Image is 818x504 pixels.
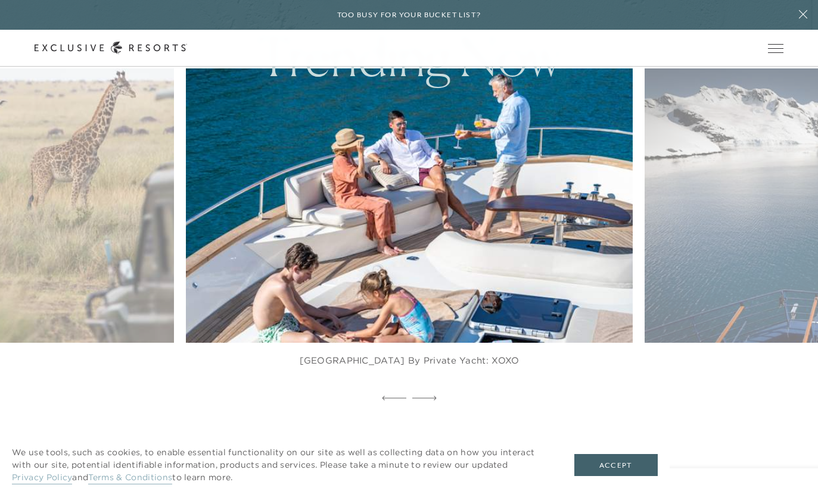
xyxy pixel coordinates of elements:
[12,472,72,484] a: Privacy Policy
[300,355,520,367] figcaption: [GEOGRAPHIC_DATA] by Private Yacht: XOXO
[186,68,633,390] a: Experience - New England by Private Yacht: XOXO
[88,472,172,484] a: Terms & Conditions
[574,454,658,477] button: Accept
[337,10,481,21] h6: Too busy for your bucket list?
[12,446,550,484] p: We use tools, such as cookies, to enable essential functionality on our site as well as collectin...
[768,44,783,52] button: Open navigation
